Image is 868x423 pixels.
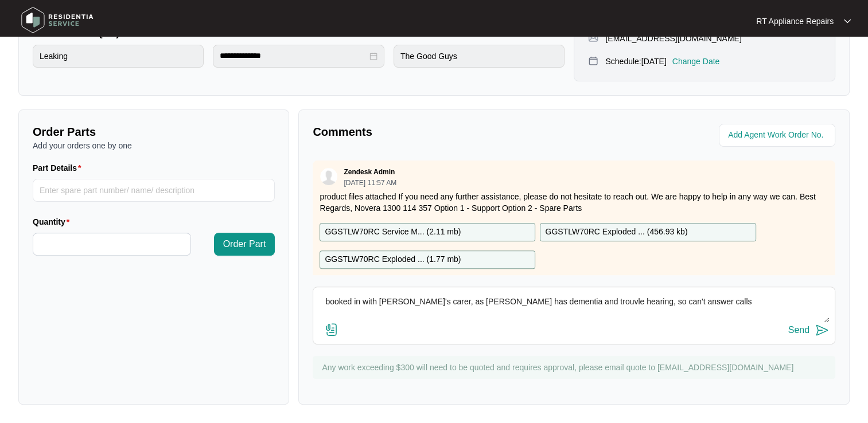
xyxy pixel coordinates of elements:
[220,50,367,62] input: Date Purchased
[325,323,338,336] img: file-attachment-doc.svg
[728,128,828,142] input: Add Agent Work Order No.
[17,3,98,37] img: residentia service logo
[313,124,566,140] p: Comments
[33,124,275,140] p: Order Parts
[344,167,395,177] p: Zendesk Admin
[588,56,598,66] img: map-pin
[33,179,275,202] input: Part Details
[223,237,266,251] span: Order Part
[844,18,851,24] img: dropdown arrow
[344,179,396,186] p: [DATE] 11:57 AM
[33,140,275,151] p: Add your orders one by one
[33,216,74,228] label: Quantity
[788,323,829,338] button: Send
[325,226,461,238] p: GGSTLW70RC Service M... ( 2.11 mb )
[214,233,275,256] button: Order Part
[33,162,86,174] label: Part Details
[672,56,720,67] p: Change Date
[322,362,830,373] p: Any work exceeding $300 will need to be quoted and requires approval, please email quote to [EMAI...
[756,15,834,27] p: RT Appliance Repairs
[605,56,666,67] p: Schedule: [DATE]
[320,168,337,185] img: user.svg
[320,191,828,214] p: product files attached If you need any further assistance, please do not hesitate to reach out. W...
[815,323,829,337] img: send-icon.svg
[788,325,809,335] div: Send
[394,45,565,68] input: Purchased From
[325,253,461,266] p: GGSTLW70RC Exploded ... ( 1.77 mb )
[319,293,829,323] textarea: booked in with [PERSON_NAME]'s carer, as [PERSON_NAME] has dementia and trouvle hearing, so can't...
[33,233,190,255] input: Quantity
[33,45,204,68] input: Product Fault or Query
[545,226,687,238] p: GGSTLW70RC Exploded ... ( 456.93 kb )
